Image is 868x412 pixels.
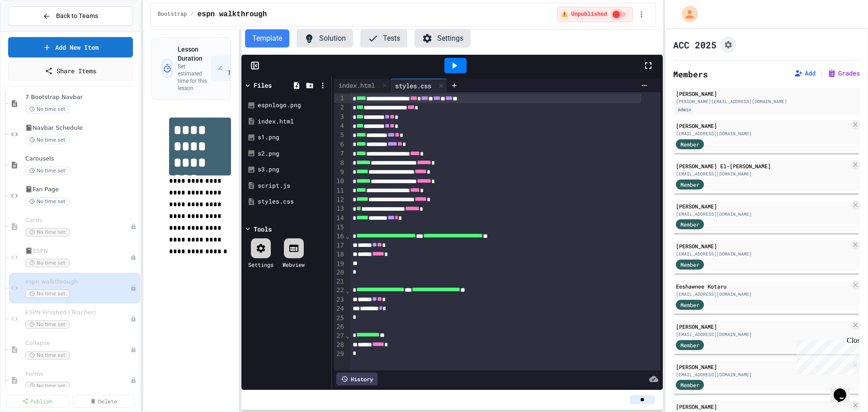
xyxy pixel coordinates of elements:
[258,197,328,206] div: styles.css
[258,117,328,126] div: index.html
[258,133,328,142] div: s1.png
[830,376,859,403] iframe: chat widget
[793,336,859,375] iframe: chat widget
[258,149,328,158] div: s2.png
[258,181,328,190] div: script.js
[258,101,328,110] div: espnlogo.png
[258,165,328,174] div: s3.png
[4,4,62,57] div: Chat with us now!Close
